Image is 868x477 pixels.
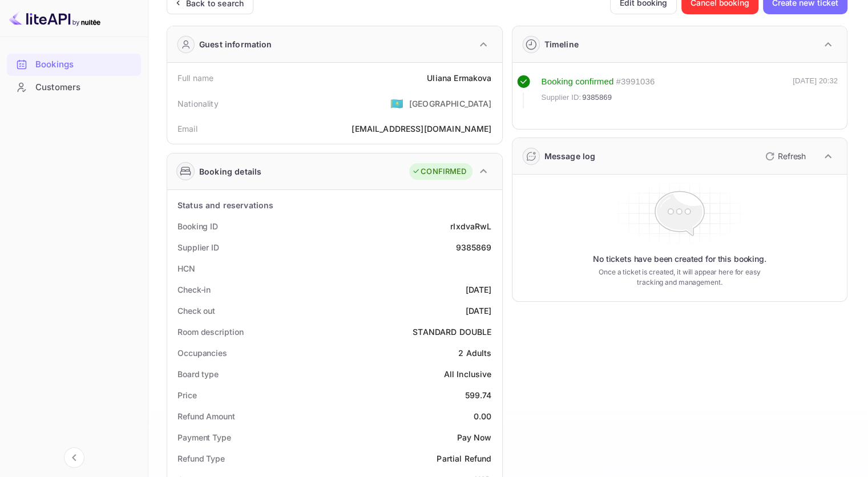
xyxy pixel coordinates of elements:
[444,368,492,380] div: All Inclusive
[199,38,272,50] div: Guest information
[177,452,225,464] div: Refund Type
[437,452,491,464] div: Partial Refund
[582,92,612,103] span: 9385869
[409,98,492,110] div: [GEOGRAPHIC_DATA]
[458,347,491,359] div: 2 Adults
[616,75,655,88] div: # 3991036
[593,253,766,265] p: No tickets have been created for this booking.
[7,54,141,75] a: Bookings
[778,150,806,162] p: Refresh
[177,262,195,274] div: HCN
[177,284,211,296] div: Check-in
[542,92,582,103] span: Supplier ID:
[7,76,141,99] div: Customers
[427,72,491,84] div: Uliana Ermakova
[177,431,231,443] div: Payment Type
[793,75,838,108] div: [DATE] 20:32
[390,93,403,114] span: United States
[35,58,135,71] div: Bookings
[465,389,492,401] div: 599.74
[457,431,491,443] div: Pay Now
[590,267,769,288] p: Once a ticket is created, it will appear here for easy tracking and management.
[544,150,596,162] div: Message log
[544,38,579,50] div: Timeline
[177,220,218,232] div: Booking ID
[177,199,273,211] div: Status and reservations
[474,410,492,422] div: 0.00
[542,75,614,88] div: Booking confirmed
[7,54,141,76] div: Bookings
[352,123,491,135] div: [EMAIL_ADDRESS][DOMAIN_NAME]
[455,241,491,253] div: 9385869
[7,76,141,98] a: Customers
[177,241,219,253] div: Supplier ID
[177,72,213,84] div: Full name
[412,166,466,177] div: CONFIRMED
[64,447,84,468] button: Collapse navigation
[35,81,135,94] div: Customers
[466,284,492,296] div: [DATE]
[177,98,219,110] div: Nationality
[177,305,215,317] div: Check out
[9,9,100,27] img: LiteAPI logo
[177,410,235,422] div: Refund Amount
[466,305,492,317] div: [DATE]
[413,326,491,338] div: STANDARD DOUBLE
[177,389,197,401] div: Price
[177,368,219,380] div: Board type
[199,165,261,177] div: Booking details
[450,220,491,232] div: rIxdvaRwL
[758,147,810,165] button: Refresh
[177,326,243,338] div: Room description
[177,347,227,359] div: Occupancies
[177,123,197,135] div: Email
